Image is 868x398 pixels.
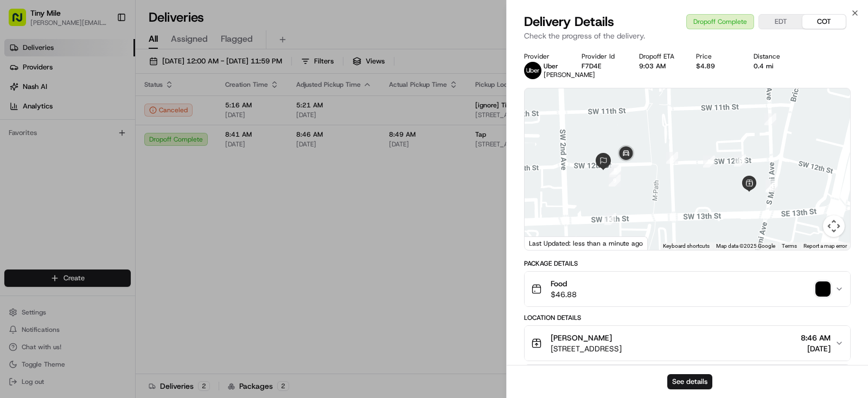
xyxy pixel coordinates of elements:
div: Distance [754,52,794,61]
div: $4.89 [696,62,736,70]
div: Provider Id [582,52,622,61]
button: Map camera controls [823,215,845,237]
div: 10 [604,213,616,225]
button: EDT [759,15,802,29]
a: Terms (opens in new tab) [782,243,797,249]
button: F7D4E [582,62,601,70]
div: Package Details [524,259,851,268]
span: Delivery Details [524,13,614,30]
span: Food [551,278,577,289]
span: $46.88 [551,289,577,300]
span: [STREET_ADDRESS] [551,343,622,354]
a: Open this area in Google Maps (opens a new window) [527,236,563,250]
button: Food$46.88photo_proof_of_delivery image [525,272,850,306]
button: Keyboard shortcuts [663,242,710,250]
div: Location Details [524,313,851,322]
div: 9 [609,175,621,187]
img: Google [527,236,563,250]
div: Last Updated: less than a minute ago [525,236,648,250]
span: [PERSON_NAME] [551,332,612,343]
span: 8:46 AM [801,332,831,343]
div: 8 [609,164,621,176]
button: COT [802,15,846,29]
div: Provider [524,52,564,61]
img: photo_proof_of_delivery image [815,281,831,297]
div: 9:03 AM [639,62,679,70]
p: Check the progress of the delivery. [524,30,851,41]
button: See details [667,374,712,389]
div: 6 [666,152,678,164]
button: [PERSON_NAME][STREET_ADDRESS]8:46 AM[DATE] [525,326,850,361]
span: [DATE] [801,343,831,354]
span: Map data ©2025 Google [716,243,775,249]
div: 4 [766,179,778,191]
span: Uber [544,62,558,70]
img: uber-new-logo.jpeg [524,62,541,79]
div: 5 [734,155,746,166]
div: 1 [764,113,776,125]
div: 0.4 mi [754,62,794,70]
a: Report a map error [803,243,847,249]
div: Dropoff ETA [639,52,679,61]
div: Price [696,52,736,61]
div: 2 [703,156,715,168]
span: [PERSON_NAME] [544,70,595,79]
